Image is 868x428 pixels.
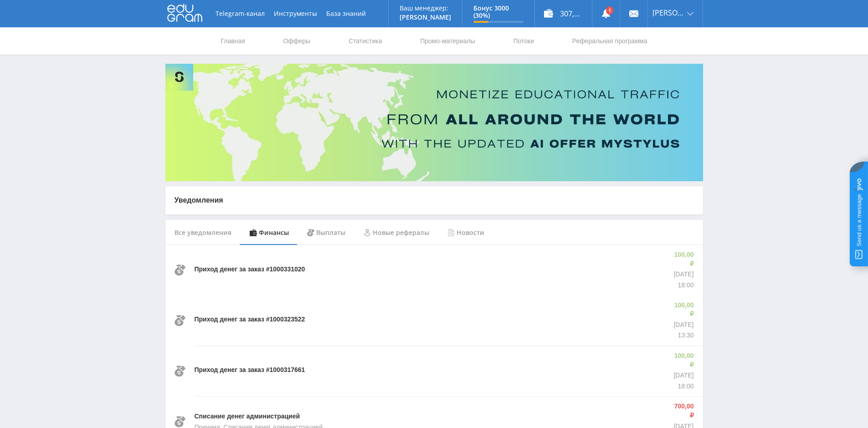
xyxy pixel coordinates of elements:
[165,220,241,245] div: Все уведомления
[672,382,694,391] p: 18:00
[348,27,383,55] a: Статистика
[672,371,694,380] p: [DATE]
[512,27,535,55] a: Потоки
[672,281,694,290] p: 18:00
[175,195,694,205] p: Уведомления
[438,220,493,245] div: Новости
[672,321,694,330] p: [DATE]
[672,250,694,268] p: 100,00 ₽
[672,331,694,340] p: 13:30
[400,5,451,12] p: Ваш менеджер:
[419,27,476,55] a: Промо-материалы
[298,220,354,245] div: Выплаты
[672,270,694,279] p: [DATE]
[354,220,438,245] div: Новые рефералы
[473,5,524,19] p: Бонус 3000 (30%)
[195,412,300,421] p: Списание денег администрацией
[672,301,694,319] p: 100,00 ₽
[195,315,305,324] p: Приход денег за заказ #1000323522
[165,64,703,181] img: Banner
[241,220,298,245] div: Финансы
[282,27,312,55] a: Офферы
[195,265,305,274] p: Приход денег за заказ #1000331020
[220,27,246,55] a: Главная
[672,402,694,420] p: 700,00 ₽
[571,27,648,55] a: Реферальная программа
[195,366,305,375] p: Приход денег за заказ #1000317661
[652,9,684,16] span: [PERSON_NAME]
[400,14,451,21] p: [PERSON_NAME]
[672,352,694,369] p: 100,00 ₽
